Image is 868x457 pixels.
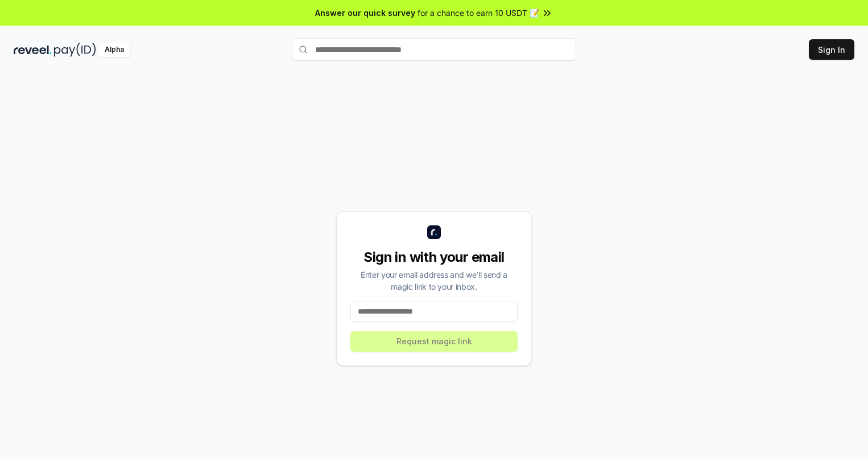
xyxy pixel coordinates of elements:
button: Sign In [809,39,854,60]
img: reveel_dark [14,43,52,57]
span: Answer our quick survey [315,7,415,19]
div: Enter your email address and we’ll send a magic link to your inbox. [350,269,518,293]
div: Sign in with your email [350,248,518,266]
span: for a chance to earn 10 USDT 📝 [418,7,539,19]
img: pay_id [54,43,96,57]
img: logo_small [427,225,441,239]
div: Alpha [98,43,130,57]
